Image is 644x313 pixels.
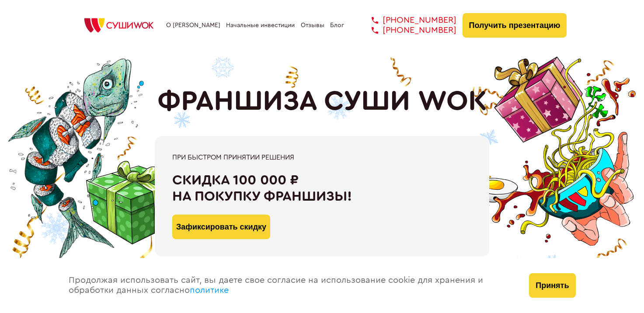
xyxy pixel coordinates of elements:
div: Продолжая использовать сайт, вы даете свое согласие на использование cookie для хранения и обрабо... [60,258,521,313]
img: СУШИWOK [77,16,160,35]
a: Отзывы [301,22,324,29]
h1: ФРАНШИЗА СУШИ WOK [157,85,487,118]
button: Получить презентацию [463,13,567,38]
a: Блог [330,22,344,29]
div: Скидка 100 000 ₽ на покупку франшизы! [172,172,472,205]
div: При быстром принятии решения [172,153,472,161]
a: политике [190,286,229,295]
a: [PHONE_NUMBER] [359,25,456,35]
a: Начальные инвестиции [226,22,295,29]
button: Принять [529,273,575,298]
a: О [PERSON_NAME] [166,22,220,29]
a: [PHONE_NUMBER] [359,15,456,25]
button: Зафиксировать скидку [172,215,270,239]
